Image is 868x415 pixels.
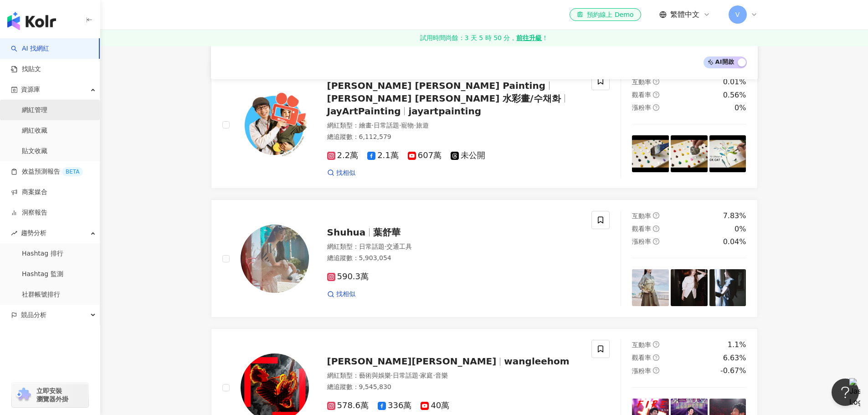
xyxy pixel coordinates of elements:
[327,227,366,238] span: Shuhua
[653,92,659,98] span: question-circle
[653,104,659,111] span: question-circle
[327,106,401,117] span: JayArtPainting
[11,208,47,217] a: 洞察報告
[723,237,746,247] div: 0.04%
[15,388,32,402] img: chrome extension
[570,8,641,21] a: 預約線上 Demo
[36,387,68,403] span: 立即安裝 瀏覽器外掛
[241,225,309,293] img: KOL Avatar
[632,367,651,374] span: 漲粉率
[22,270,63,279] a: Hashtag 監測
[516,33,542,42] strong: 前往升級
[408,151,442,160] span: 607萬
[401,122,414,129] span: 寵物
[373,227,401,238] span: 葉舒華
[723,353,746,363] div: 6.63%
[414,122,416,129] span: ·
[22,126,47,135] a: 網紅收藏
[420,372,433,379] span: 家庭
[327,93,561,104] span: [PERSON_NAME] [PERSON_NAME] 水彩畫/수채화
[504,356,569,367] span: wangleehom
[653,225,659,232] span: question-circle
[327,242,581,251] div: 網紅類型 ：
[336,290,355,299] span: 找相似
[7,12,56,30] img: logo
[653,212,659,219] span: question-circle
[327,121,581,130] div: 網紅類型 ：
[327,290,355,299] a: 找相似
[385,243,386,250] span: ·
[211,61,758,189] a: KOL Avatar[PERSON_NAME] [PERSON_NAME] Painting[PERSON_NAME] [PERSON_NAME] 水彩畫/수채화JayArtPaintingja...
[359,122,372,129] span: 繪畫
[433,372,435,379] span: ·
[393,372,418,379] span: 日常話題
[327,133,581,142] div: 總追蹤數 ： 6,112,579
[728,340,746,350] div: 1.1%
[632,104,651,111] span: 漲粉率
[11,167,83,176] a: 效益預測報告BETA
[723,211,746,221] div: 7.83%
[22,249,63,258] a: Hashtag 排行
[327,401,369,410] span: 578.6萬
[709,135,746,172] img: post-image
[374,122,399,129] span: 日常話題
[653,238,659,245] span: question-circle
[632,341,651,348] span: 互動率
[671,269,708,306] img: post-image
[416,122,429,129] span: 旅遊
[632,135,669,172] img: post-image
[386,243,412,250] span: 交通工具
[421,401,449,410] span: 40萬
[832,379,859,406] iframe: Help Scout Beacon - Open
[734,103,746,113] div: 0%
[21,223,46,243] span: 趨勢分析
[671,135,708,172] img: post-image
[632,238,651,245] span: 漲粉率
[653,367,659,374] span: question-circle
[11,188,47,197] a: 商案媒合
[211,200,758,318] a: KOL AvatarShuhua葉舒華網紅類型：日常話題·交通工具總追蹤數：5,903,054590.3萬找相似互動率question-circle7.83%觀看率question-circle...
[336,169,355,178] span: 找相似
[22,106,47,115] a: 網紅管理
[327,80,545,91] span: [PERSON_NAME] [PERSON_NAME] Painting
[632,212,651,220] span: 互動率
[359,243,385,250] span: 日常話題
[367,151,399,160] span: 2.1萬
[327,356,497,367] span: [PERSON_NAME][PERSON_NAME]
[241,91,309,159] img: KOL Avatar
[327,383,581,392] div: 總追蹤數 ： 9,545,830
[653,354,659,361] span: question-circle
[327,254,581,263] div: 總追蹤數 ： 5,903,054
[632,91,651,98] span: 觀看率
[327,371,581,380] div: 網紅類型 ：
[378,401,411,410] span: 336萬
[408,106,481,117] span: jayartpainting
[653,78,659,85] span: question-circle
[22,290,60,299] a: 社群帳號排行
[632,354,651,361] span: 觀看率
[327,272,369,282] span: 590.3萬
[11,230,17,236] span: rise
[327,169,355,178] a: 找相似
[372,122,374,129] span: ·
[709,269,746,306] img: post-image
[451,151,485,160] span: 未公開
[577,10,633,19] div: 預約線上 Demo
[632,78,651,86] span: 互動率
[670,10,699,20] span: 繁體中文
[723,90,746,100] div: 0.56%
[653,341,659,348] span: question-circle
[399,122,401,129] span: ·
[435,372,448,379] span: 音樂
[723,77,746,87] div: 0.01%
[720,366,746,376] div: -0.67%
[11,65,41,74] a: 找貼文
[735,10,740,20] span: V
[359,372,391,379] span: 藝術與娛樂
[734,224,746,234] div: 0%
[327,151,359,160] span: 2.2萬
[21,79,40,100] span: 資源庫
[22,147,47,156] a: 貼文收藏
[391,372,393,379] span: ·
[21,305,46,325] span: 競品分析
